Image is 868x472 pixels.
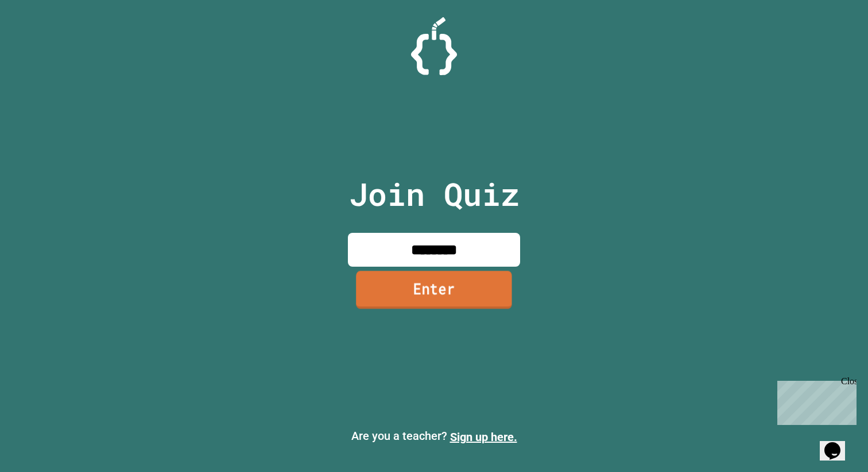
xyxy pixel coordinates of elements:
iframe: chat widget [773,376,857,425]
a: Sign up here. [450,430,517,444]
img: Logo.svg [411,17,457,75]
iframe: chat widget [820,426,857,461]
a: Enter [356,271,512,309]
p: Are you a teacher? [9,427,859,446]
div: Chat with us now!Close [5,5,79,73]
p: Join Quiz [349,170,520,218]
